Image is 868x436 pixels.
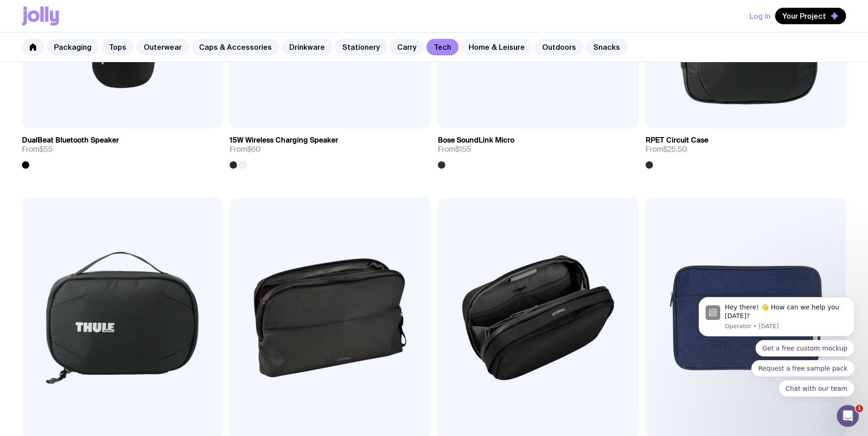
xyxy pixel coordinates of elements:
a: 15W Wireless Charging SpeakerFrom$60 [230,128,430,169]
span: $60 [247,144,261,154]
iframe: Intercom notifications message [685,289,868,402]
h3: RPET Circuit Case [646,136,708,145]
a: Outdoors [535,39,583,55]
a: Bose SoundLink MicroFrom$155 [438,128,638,169]
span: $55 [39,144,53,154]
button: Your Project [775,8,846,24]
h3: Bose SoundLink Micro [438,136,514,145]
span: From [438,145,471,154]
span: 1 [856,405,863,412]
a: Home & Leisure [461,39,532,55]
span: $155 [455,144,471,154]
span: Your Project [782,11,826,21]
a: Tech [426,39,458,55]
a: Caps & Accessories [192,39,279,55]
span: $25.50 [663,144,687,154]
span: From [230,145,261,154]
iframe: Intercom live chat [837,405,859,427]
a: Carry [390,39,424,55]
a: DualBeat Bluetooth SpeakerFrom$55 [22,128,222,169]
a: RPET Circuit CaseFrom$25.50 [646,128,846,169]
a: Tops [102,39,134,55]
h3: 15W Wireless Charging Speaker [230,136,338,145]
a: Packaging [47,39,99,55]
a: Stationery [335,39,387,55]
span: From [22,145,53,154]
span: From [646,145,687,154]
button: Log In [749,8,771,24]
a: Outerwear [136,39,189,55]
a: Snacks [586,39,627,55]
a: Drinkware [282,39,332,55]
h3: DualBeat Bluetooth Speaker [22,136,119,145]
